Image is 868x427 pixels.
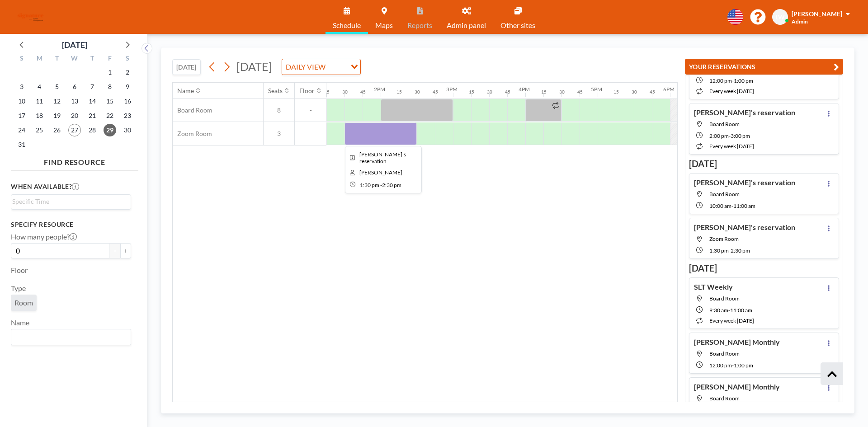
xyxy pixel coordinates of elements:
[433,89,438,95] div: 45
[11,154,138,167] h4: FIND RESOURCE
[407,22,432,29] span: Reports
[694,338,780,347] h4: [PERSON_NAME] Monthly
[709,247,729,254] span: 1:30 PM
[382,182,401,188] span: 2:30 PM
[685,59,843,75] button: YOUR RESERVATIONS
[104,124,116,136] span: Friday, August 29, 2025
[12,197,126,206] input: Search for option
[12,331,126,343] input: Search for option
[731,132,750,139] span: 3:00 PM
[295,106,326,114] span: -
[62,38,87,51] div: [DATE]
[11,318,29,327] label: Name
[282,59,360,75] div: Search for option
[792,18,808,25] span: Admin
[48,53,66,65] div: T
[121,66,134,79] span: Saturday, August 2, 2025
[709,235,739,242] span: Zoom Room
[694,108,795,117] h4: [PERSON_NAME]'s reservation
[177,87,194,95] div: Name
[33,109,46,122] span: Monday, August 18, 2025
[11,195,131,208] div: Search for option
[236,60,272,73] span: [DATE]
[173,130,212,138] span: Zoom Room
[734,362,753,369] span: 1:00 PM
[734,77,753,84] span: 1:00 PM
[51,95,63,108] span: Tuesday, August 12, 2025
[264,106,294,114] span: 8
[86,80,99,93] span: Thursday, August 7, 2025
[591,86,602,93] div: 5PM
[15,138,28,151] span: Sunday, August 31, 2025
[359,169,402,176] span: Liam Whittaker
[101,53,118,65] div: F
[360,89,366,95] div: 45
[51,124,63,136] span: Tuesday, August 26, 2025
[360,182,379,188] span: 1:30 PM
[68,80,81,93] span: Wednesday, August 6, 2025
[268,87,283,95] div: Seats
[11,329,131,345] div: Search for option
[469,89,474,95] div: 15
[83,53,101,65] div: T
[104,109,116,122] span: Friday, August 22, 2025
[709,202,731,209] span: 10:00 AM
[15,124,28,136] span: Sunday, August 24, 2025
[33,124,46,136] span: Monday, August 25, 2025
[31,53,48,65] div: M
[121,80,134,93] span: Saturday, August 9, 2025
[577,89,583,95] div: 45
[709,88,754,94] span: every week [DATE]
[14,298,33,307] span: Room
[172,59,201,75] button: [DATE]
[694,178,795,187] h4: [PERSON_NAME]'s reservation
[709,307,728,314] span: 9:30 AM
[86,95,99,108] span: Thursday, August 14, 2025
[121,95,134,108] span: Saturday, August 16, 2025
[446,86,458,93] div: 3PM
[487,89,492,95] div: 30
[731,247,750,254] span: 2:30 PM
[709,350,740,357] span: Board Room
[775,13,785,21] span: LW
[284,61,327,73] span: DAILY VIEW
[13,53,31,65] div: S
[118,53,136,65] div: S
[380,182,382,188] span: -
[324,89,330,95] div: 15
[694,282,733,291] h4: SLT Weekly
[51,109,63,122] span: Tuesday, August 19, 2025
[328,61,345,73] input: Search for option
[709,295,740,302] span: Board Room
[15,95,28,108] span: Sunday, August 10, 2025
[709,77,732,84] span: 12:00 PM
[264,130,294,138] span: 3
[731,202,733,209] span: -
[447,22,486,29] span: Admin panel
[295,130,326,138] span: -
[709,317,754,324] span: every week [DATE]
[729,132,731,139] span: -
[15,109,28,122] span: Sunday, August 17, 2025
[613,89,619,95] div: 15
[342,89,348,95] div: 30
[709,395,740,402] span: Board Room
[663,86,675,93] div: 6PM
[68,109,81,122] span: Wednesday, August 20, 2025
[33,80,46,93] span: Monday, August 4, 2025
[792,10,842,18] span: [PERSON_NAME]
[173,106,212,114] span: Board Room
[519,86,530,93] div: 4PM
[11,232,77,241] label: How many people?
[505,89,510,95] div: 45
[104,95,116,108] span: Friday, August 15, 2025
[14,8,47,26] img: organization-logo
[728,307,730,314] span: -
[33,95,46,108] span: Monday, August 11, 2025
[709,132,729,139] span: 2:00 PM
[709,191,740,197] span: Board Room
[68,124,81,136] span: Wednesday, August 27, 2025
[359,151,406,164] span: Liam's reservation
[11,221,131,229] h3: Specify resource
[299,87,315,95] div: Floor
